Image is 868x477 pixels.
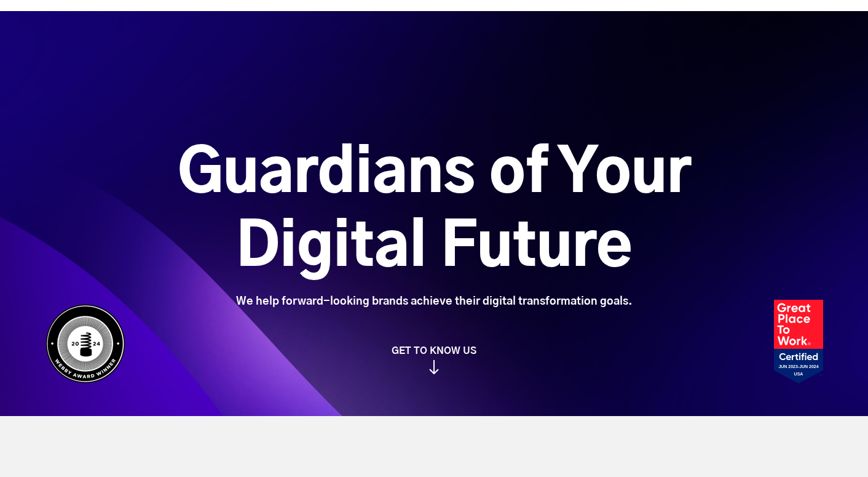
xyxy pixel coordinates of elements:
div: We help forward-looking brands achieve their digital transformation goals. [109,295,760,308]
h1: Guardians of Your Digital Future [109,137,760,285]
a: GET TO KNOW US [39,345,829,374]
img: arrow_down [429,360,439,374]
img: Heady_WebbyAward_Winner-4 [45,304,125,383]
img: Heady_2023_Certification_Badge [774,300,823,383]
